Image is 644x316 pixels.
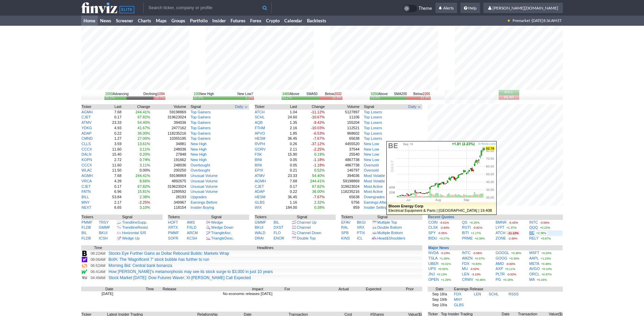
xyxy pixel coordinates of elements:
a: MU [462,267,468,271]
a: MSFT [529,251,540,255]
span: 41.67% [138,126,150,130]
td: 11.60 [103,147,122,152]
td: 36.45 [276,136,297,141]
td: 65638 [325,136,360,141]
a: BIDU [428,236,437,240]
td: 11106 [325,115,360,120]
span: Asc. [224,231,232,235]
a: WLAC [81,168,92,172]
a: ICL [357,236,362,240]
a: Major News [428,246,449,250]
div: SMA50 [282,92,342,96]
span: 27.00% [138,136,150,140]
a: CLSK [428,225,438,229]
a: QQQ [529,225,538,229]
a: BINI [255,163,262,167]
th: Volume [325,104,360,110]
a: AMD [496,262,504,266]
span: Trendline [122,220,137,224]
a: EFAV [341,220,350,224]
a: Futures [228,16,248,26]
span: Premarket · [512,16,532,26]
a: JNJ [428,272,435,276]
td: 37544 [325,147,360,152]
td: 23.33 [103,120,122,126]
span: -10.67% [311,115,325,119]
a: Top Losers [364,126,382,130]
a: AQB [255,120,263,125]
td: 0.22 [103,131,122,136]
a: HOFT [168,220,178,224]
a: DRAI [255,236,264,240]
input: Search ticker, company or profile [143,2,272,13]
span: 244.41% [136,110,150,114]
a: NVDA [428,251,438,255]
span: Daily [235,104,243,110]
a: PG [496,277,501,281]
a: Stock Market [DATE]: Dow Futures Waver; Xi-[PERSON_NAME] Call Expected [109,275,251,280]
td: 59198869 [150,110,186,115]
span: 2032 [334,92,341,96]
a: SPB [341,231,349,235]
a: Morning Bid: Central bank bonanza [109,263,172,268]
a: Top Losers [364,120,382,125]
a: EPIX [255,168,263,172]
a: BINI [255,158,262,162]
td: 0.26 [276,141,297,147]
a: COIN [428,220,438,224]
a: FDX [454,292,461,296]
a: PMMF [168,231,179,235]
a: ATMV [255,174,265,178]
div: New High [194,92,214,96]
a: MNY [81,200,90,204]
a: ATCH [255,110,265,114]
div: Above [282,92,300,96]
a: CCCX [81,163,92,167]
a: Most Active [364,184,383,188]
a: XRTX [168,225,178,229]
a: VRCA [81,179,92,183]
a: AAPL [529,256,539,260]
span: Desc. [224,236,234,240]
a: Wedge Up [122,236,140,240]
a: CMND [81,136,93,140]
a: Top Losers [364,115,382,119]
a: TSLA [428,256,437,260]
th: Ticker [255,104,276,110]
div: 19.7% [155,96,165,99]
a: FTHM [255,126,265,130]
a: XRX [357,225,364,229]
span: 36.00% [138,131,150,135]
a: HESM [255,195,266,199]
a: AGMH [255,179,266,183]
th: Ticker [81,104,103,110]
span: 3256 [371,92,378,96]
td: 968602 [325,131,360,136]
span: 54.40% [138,120,150,125]
a: HESM [255,136,266,140]
a: Help [460,3,480,14]
a: AXP [496,267,503,271]
div: 6.2% [245,96,253,99]
td: 319623024 [150,115,186,120]
a: DALN [81,152,91,156]
a: Unusual Volume [191,184,218,188]
a: ICSH [99,236,108,240]
a: AMZN [462,256,473,260]
span: -6.53% [313,131,325,135]
a: ADAP [81,131,92,135]
div: 63.2% [282,96,292,99]
a: Most Volatile [364,174,385,178]
a: GORV [255,147,266,151]
a: PLTR [496,272,505,276]
a: ENOR [273,236,284,240]
a: How [PERSON_NAME]’s metamorphosis may see its stock surge to $3,000 in just 10 years [109,269,273,274]
a: SOFR [168,236,178,240]
a: BMNR [496,220,506,224]
a: BKGI [357,220,365,224]
td: 118235216 [150,131,186,136]
a: Insider Buying [191,205,214,209]
a: CJET [255,184,264,188]
a: AGMH [81,174,93,178]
